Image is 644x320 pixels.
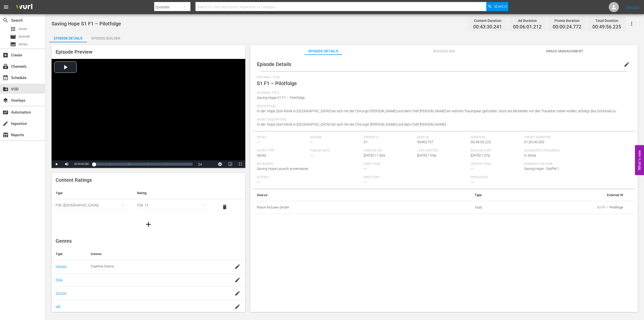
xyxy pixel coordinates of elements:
[422,189,486,201] th: Type
[417,149,468,153] span: Last Updated:
[553,24,581,30] span: 00:00:24.772
[471,175,575,180] span: Producers
[524,153,536,157] span: tv show
[56,49,93,55] span: Episode Preview
[94,163,192,166] div: Progress Bar
[3,86,9,92] span: VOD
[425,48,463,54] span: Scheduling
[471,167,474,171] span: ---
[49,32,87,42] button: Episode Details
[19,34,30,39] span: Episode
[3,52,9,58] span: Create
[257,76,629,80] span: External Title
[257,149,308,153] span: Entry Type:
[310,153,313,157] span: ---
[74,163,89,165] span: 00:00:00.000
[524,149,628,153] span: Suggested Categories:
[257,104,629,109] span: Description
[3,63,9,69] span: Channels
[52,248,87,260] th: Type
[471,162,521,166] span: Search Tags:
[253,189,422,201] th: Source
[253,201,422,214] th: Plaion Pictures GmbH
[3,75,9,81] span: Schedule
[19,42,28,47] span: Series
[87,32,125,42] button: Episode Builder
[52,160,62,168] button: Play
[3,109,9,115] span: Automation
[3,4,9,10] span: menu
[225,160,235,168] button: Picture-in-Picture
[364,140,368,144] span: 01
[364,167,367,171] span: ---
[310,140,313,144] span: ---
[235,160,245,168] button: Fullscreen
[364,135,415,139] span: Episode #:
[56,291,66,295] a: Sinclair
[635,145,644,175] button: Open Feedback Widget
[257,96,305,100] span: Saving Hope S1 F1 – Pilotfolge
[3,132,9,138] span: Reports
[257,175,361,180] span: Actors
[257,167,308,171] span: Saving Hope Launch screensaver
[524,140,544,144] span: 01:00:00.000
[304,48,342,54] span: Episode Details
[417,135,468,139] span: Wurl ID:
[10,34,16,40] span: Episode
[257,122,446,126] span: In der 'Hope Zion'-Klinik in [GEOGRAPHIC_DATA] hat sich mit der Chirurgin [PERSON_NAME] und dem C...
[257,80,297,86] span: S1 F1 – Pilotfolge
[62,160,72,168] button: Mute
[52,21,121,27] span: Saving Hope S1 F1 – Pilotfolge
[486,189,627,201] th: External ID
[87,32,125,44] div: Episode Builder
[417,140,433,144] span: 90462737
[486,201,627,214] td: S1 F1 – Pilotfolge
[592,17,621,24] div: Total Duration
[546,48,584,54] span: Image Management
[524,162,575,166] span: Samsung VOD Row:
[494,2,507,11] span: Search
[253,189,635,214] table: simple table
[257,118,629,122] span: Short Description
[87,248,224,260] th: Genres
[422,201,486,214] td: Guid
[257,153,266,157] span: Series
[473,24,502,30] span: 00:43:30.241
[49,32,87,44] div: Episode Details
[257,91,629,95] span: Internal Title
[56,198,129,212] div: FSK ([GEOGRAPHIC_DATA])
[310,135,361,139] span: Season:
[310,149,361,153] span: Publish Date:
[524,167,559,171] span: Saving Hope - Staffel 1
[56,238,72,244] span: Genres
[3,17,9,23] span: Search
[3,97,9,103] span: Overlays
[257,135,308,139] span: Series:
[195,160,205,168] button: Playback Rate
[137,198,211,212] div: FSK 12
[56,264,67,268] a: Nielsen
[471,180,474,184] span: ---
[257,140,260,144] span: ---
[364,162,468,166] span: Roku Tags:
[471,140,491,144] span: 00:49:56.225
[513,17,542,24] div: Ad Duration
[257,61,291,67] span: Episode Details
[219,201,231,213] button: delete
[52,187,245,215] table: simple table
[417,153,436,157] span: [DATE] 1:05p
[222,204,228,210] span: delete
[473,17,502,24] div: Content Duration
[10,41,16,47] span: Series
[56,278,63,281] a: Roku
[364,175,468,180] span: Directors
[624,61,630,67] span: edit
[12,1,36,13] img: ans4CAIJ8jUAAAAAAAAAAAAAAAAAAAAAAAAgQb4GAAAAAAAAAAAAAAAAAAAAAAAAJMjXAAAAAAAAAAAAAAAAAAAAAAAAgAT5G...
[10,26,16,32] span: Asset
[133,187,215,199] th: Rating
[56,177,92,183] span: Content Ratings
[524,135,628,139] span: Target Duration:
[257,180,260,184] span: ---
[626,5,639,9] a: Sign Out
[471,149,521,153] span: Release Date:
